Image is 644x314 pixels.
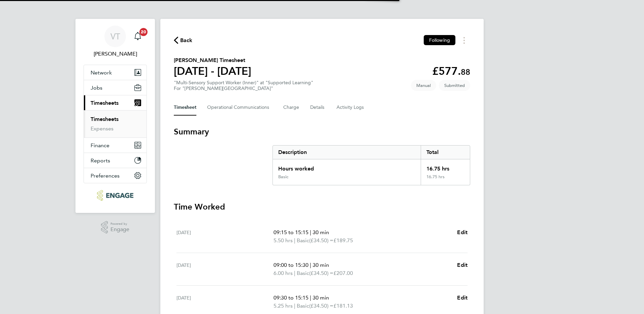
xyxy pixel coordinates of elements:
[131,26,144,47] a: 20
[421,159,470,174] div: 16.75 hrs
[278,174,288,180] div: Basic
[174,201,470,212] h3: Time Worked
[91,157,110,164] span: Reports
[84,110,147,137] div: Timesheets
[273,159,421,174] div: Hours worked
[309,270,333,276] span: (£34.50) =
[176,228,273,245] div: [DATE]
[297,237,309,245] span: Basic
[101,221,130,234] a: Powered byEngage
[84,138,147,153] button: Finance
[313,262,329,268] span: 30 min
[457,294,468,301] span: Edit
[310,294,311,301] span: |
[273,146,421,159] div: Description
[180,36,193,44] span: Back
[310,262,311,268] span: |
[273,303,293,309] span: 5.25 hrs
[294,303,295,309] span: |
[294,237,295,244] span: |
[297,302,309,310] span: Basic
[91,85,102,91] span: Jobs
[174,56,251,64] h2: [PERSON_NAME] Timesheet
[84,80,147,95] button: Jobs
[174,86,313,91] div: For "[PERSON_NAME][GEOGRAPHIC_DATA]"
[110,221,129,227] span: Powered by
[333,237,353,244] span: £189.75
[174,80,313,91] div: "Multi-Sensory Support Worker (Inner)" at "Supported Learning"
[294,270,295,276] span: |
[91,142,109,149] span: Finance
[174,64,251,78] h1: [DATE] - [DATE]
[310,229,311,235] span: |
[313,294,329,301] span: 30 min
[84,26,147,58] a: VT[PERSON_NAME]
[457,294,468,302] a: Edit
[313,229,329,235] span: 30 min
[457,262,468,268] span: Edit
[174,99,196,116] button: Timesheet
[91,125,114,132] a: Expenses
[174,126,470,137] h3: Summary
[461,67,470,77] span: 88
[273,270,293,276] span: 6.00 hrs
[421,174,470,185] div: 16.75 hrs
[421,146,470,159] div: Total
[457,229,468,235] span: Edit
[424,35,455,45] button: Following
[91,116,119,122] a: Timesheets
[273,229,309,235] span: 09:15 to 15:15
[457,261,468,269] a: Edit
[309,237,333,244] span: (£34.50) =
[176,294,273,310] div: [DATE]
[97,190,133,201] img: ncclondon-logo-retina.png
[207,99,272,116] button: Operational Communications
[432,65,470,77] app-decimal: £577.
[458,35,470,45] button: Timesheets Menu
[84,50,147,58] span: Victoria Ticehurst
[457,228,468,237] a: Edit
[91,69,112,76] span: Network
[91,100,119,106] span: Timesheets
[273,294,309,301] span: 09:30 to 15:15
[272,145,470,185] div: Summary
[110,32,120,41] span: VT
[333,303,353,309] span: £181.13
[411,80,436,91] span: This timesheet was manually created.
[176,261,273,277] div: [DATE]
[84,168,147,183] button: Preferences
[309,303,333,309] span: (£34.50) =
[84,190,147,201] a: Go to home page
[273,262,309,268] span: 09:00 to 15:30
[310,99,326,116] button: Details
[110,227,129,232] span: Engage
[336,99,365,116] button: Activity Logs
[174,36,193,44] button: Back
[91,172,120,179] span: Preferences
[273,237,293,244] span: 5.50 hrs
[333,270,353,276] span: £207.00
[84,65,147,80] button: Network
[297,269,309,277] span: Basic
[75,19,155,213] nav: Main navigation
[84,153,147,168] button: Reports
[429,37,450,43] span: Following
[283,99,299,116] button: Charge
[84,95,147,110] button: Timesheets
[139,28,148,36] span: 20
[439,80,470,91] span: This timesheet is Submitted.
